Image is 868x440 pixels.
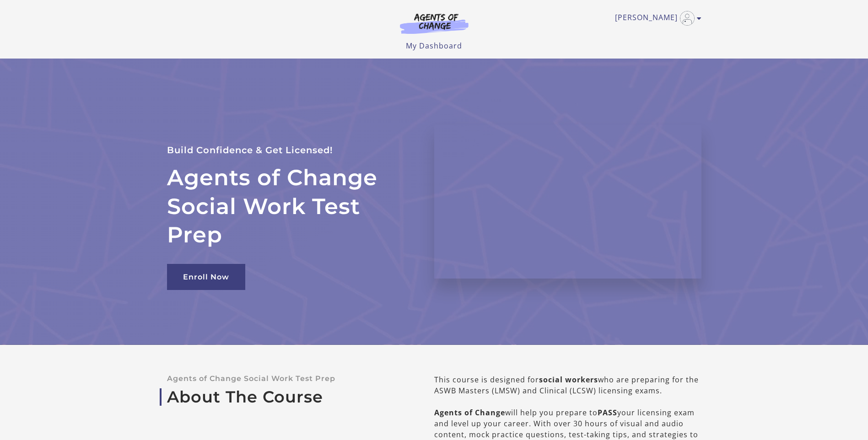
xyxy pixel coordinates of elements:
[434,408,505,418] b: Agents of Change
[167,387,405,407] a: About The Course
[390,13,478,34] img: Agents of Change Logo
[406,41,462,51] a: My Dashboard
[167,163,412,249] h2: Agents of Change Social Work Test Prep
[167,143,412,158] p: Build Confidence & Get Licensed!
[167,264,245,290] a: Enroll Now
[598,408,617,418] b: PASS
[615,11,697,26] a: Toggle menu
[167,374,405,383] p: Agents of Change Social Work Test Prep
[539,375,598,385] b: social workers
